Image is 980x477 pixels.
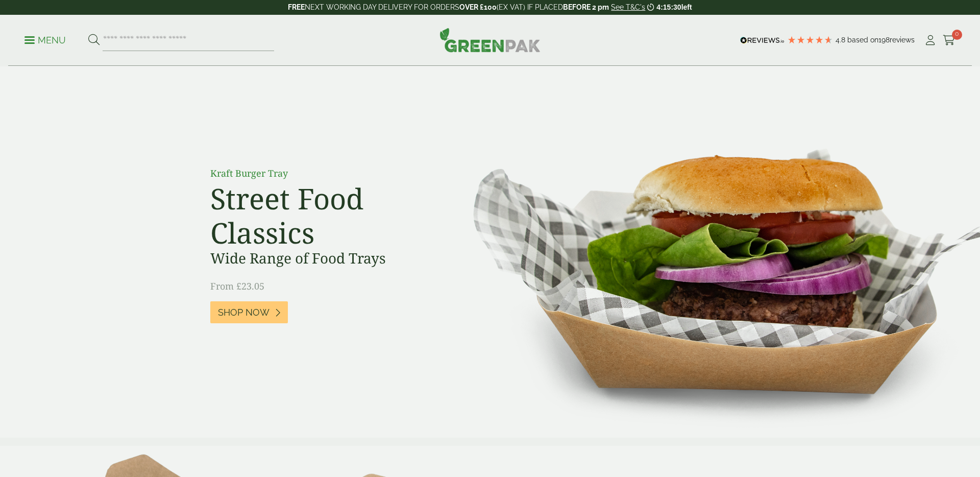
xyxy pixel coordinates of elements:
span: left [681,3,692,11]
p: Kraft Burger Tray [210,166,440,180]
span: 0 [952,30,962,40]
strong: FREE [288,3,305,11]
i: Cart [943,35,955,45]
strong: OVER £100 [459,3,497,11]
h2: Street Food Classics [210,181,440,250]
a: See T&C's [611,3,645,11]
div: 4.79 Stars [787,35,833,44]
span: reviews [890,36,915,44]
img: REVIEWS.io [740,37,785,44]
h3: Wide Range of Food Trays [210,250,440,267]
img: Street Food Classics [441,66,980,438]
span: 198 [878,36,890,44]
i: My Account [924,35,937,45]
span: Shop Now [218,307,269,318]
a: 0 [943,33,955,48]
span: 4:15:30 [656,3,681,11]
a: Shop Now [210,301,288,323]
span: From £23.05 [210,280,264,292]
p: Menu [24,34,66,46]
span: 4.8 [836,36,847,44]
strong: BEFORE 2 pm [563,3,609,11]
img: GreenPak Supplies [439,28,541,52]
a: Menu [24,34,66,44]
span: Based on [847,36,878,44]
